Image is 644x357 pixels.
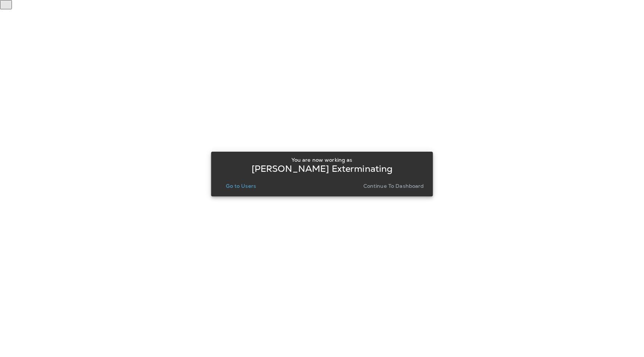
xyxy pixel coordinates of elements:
p: You are now working as [291,157,352,163]
button: Go to Users [223,181,259,191]
button: Continue to Dashboard [360,181,427,191]
p: [PERSON_NAME] Exterminating [252,166,393,172]
p: Go to Users [226,183,256,189]
p: Continue to Dashboard [363,183,424,189]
